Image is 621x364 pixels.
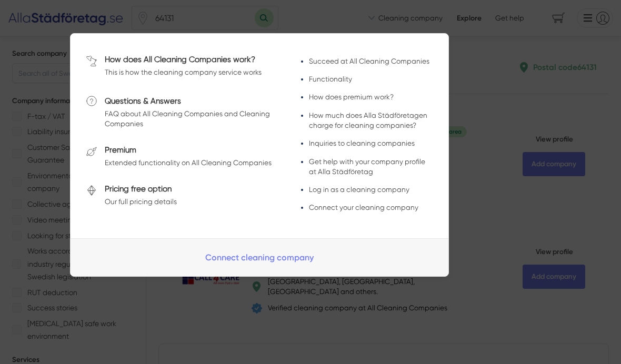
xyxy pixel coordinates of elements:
a: Succeed at All Cleaning Companies [309,57,429,65]
font: This is how the cleaning company service works [105,68,262,76]
font: Connect cleaning company [205,252,314,262]
font: FAQ about All Cleaning Companies and Cleaning Companies [105,109,270,128]
a: Inquiries to cleaning companies [309,139,415,147]
a: Pricing free option [105,184,172,194]
a: How much does Alla Städföretagen charge for cleaning companies? [309,111,427,129]
a: Functionality [309,75,352,83]
a: Get help with your company profile at Alla Städföretag [309,157,425,176]
font: Our full pricing details [105,197,177,206]
a: Questions & Answers [105,96,181,106]
a: How does premium work? [309,93,394,101]
a: Connect cleaning company [71,238,448,276]
font: Extended functionality on All Cleaning Companies [105,158,272,167]
a: Connect your cleaning company [309,203,418,211]
a: Log in as a cleaning company [309,185,409,194]
a: How does All Cleaning Companies work? [105,55,255,64]
a: Premium [105,145,136,155]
